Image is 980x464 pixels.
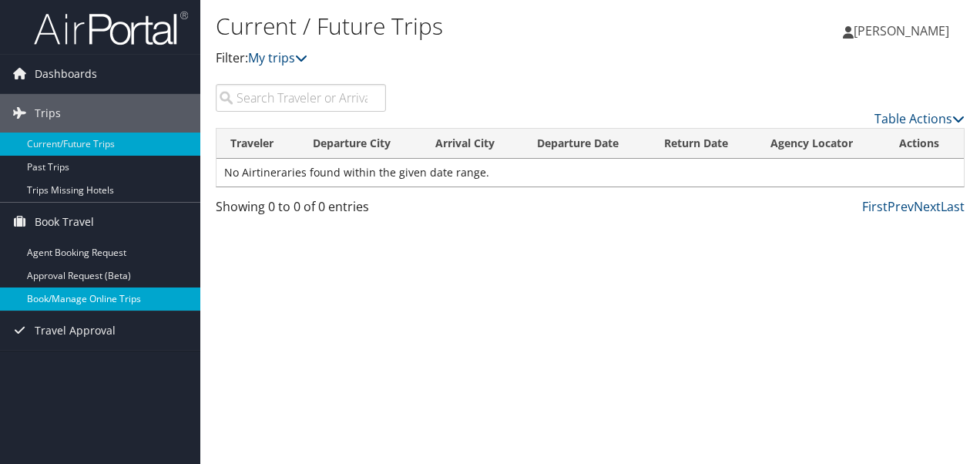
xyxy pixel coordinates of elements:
[421,129,522,159] th: Arrival City: activate to sort column ascending
[299,129,421,159] th: Departure City: activate to sort column ascending
[874,110,965,127] a: Table Actions
[854,22,949,39] span: [PERSON_NAME]
[885,129,964,159] th: Actions
[216,197,386,224] div: Showing 0 to 0 of 0 entries
[757,129,884,159] th: Agency Locator: activate to sort column ascending
[888,198,914,215] a: Prev
[914,198,941,215] a: Next
[35,203,94,241] span: Book Travel
[843,8,965,54] a: [PERSON_NAME]
[216,10,715,42] h1: Current / Future Trips
[862,198,888,215] a: First
[35,55,97,93] span: Dashboards
[248,49,307,66] a: My trips
[216,84,386,112] input: Search Traveler or Arrival City
[216,129,299,159] th: Traveler: activate to sort column ascending
[523,129,650,159] th: Departure Date: activate to sort column descending
[34,10,188,46] img: airportal-logo.png
[216,159,964,187] td: No Airtineraries found within the given date range.
[941,198,965,215] a: Last
[35,94,61,133] span: Trips
[35,311,116,350] span: Travel Approval
[216,49,715,69] p: Filter:
[650,129,757,159] th: Return Date: activate to sort column ascending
